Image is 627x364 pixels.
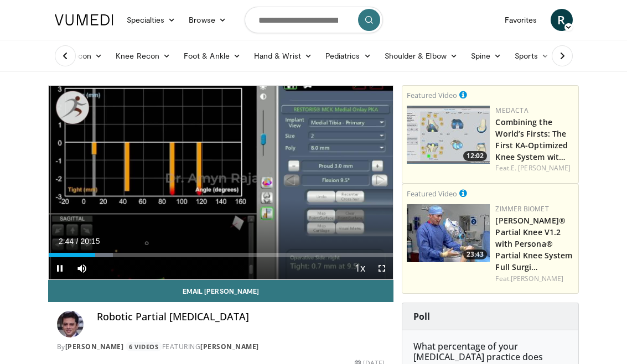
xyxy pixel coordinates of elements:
[508,45,556,67] a: Sports
[511,274,563,283] a: [PERSON_NAME]
[498,9,544,31] a: Favorites
[177,45,247,67] a: Foot & Ankle
[495,204,548,214] a: Zimmer Biomet
[120,9,183,31] a: Specialties
[407,189,457,199] small: Featured Video
[349,257,371,279] button: Playback Rate
[495,163,574,173] div: Feat.
[109,45,177,67] a: Knee Recon
[245,7,383,33] input: Search topics, interventions
[371,257,393,279] button: Fullscreen
[407,204,490,262] img: 99b1778f-d2b2-419a-8659-7269f4b428ba.150x105_q85_crop-smart_upscale.jpg
[495,274,574,284] div: Feat.
[200,342,259,351] a: [PERSON_NAME]
[495,106,528,115] a: Medacta
[49,253,393,257] div: Progress Bar
[495,117,568,162] a: Combining the World’s Firsts: The First KA-Optimized Knee System wit…
[48,280,394,302] a: Email [PERSON_NAME]
[378,45,464,67] a: Shoulder & Elbow
[551,9,573,31] a: R
[71,257,93,279] button: Mute
[55,14,113,25] img: VuMedi Logo
[495,215,572,272] a: [PERSON_NAME]® Partial Knee V1.2 with Persona® Partial Knee System Full Surgi…
[247,45,319,67] a: Hand & Wrist
[49,257,71,279] button: Pause
[57,311,84,337] img: Avatar
[65,342,124,351] a: [PERSON_NAME]
[407,106,490,164] a: 12:02
[97,311,385,323] h4: Robotic Partial [MEDICAL_DATA]
[57,342,385,352] div: By FEATURING
[49,86,393,279] video-js: Video Player
[59,237,74,246] span: 2:44
[126,342,162,351] a: 6 Videos
[407,106,490,164] img: aaf1b7f9-f888-4d9f-a252-3ca059a0bd02.150x105_q85_crop-smart_upscale.jpg
[407,90,457,100] small: Featured Video
[407,204,490,262] a: 23:43
[80,237,100,246] span: 20:15
[76,237,79,246] span: /
[182,9,233,31] a: Browse
[319,45,378,67] a: Pediatrics
[463,151,487,161] span: 12:02
[464,45,508,67] a: Spine
[463,249,487,259] span: 23:43
[511,163,571,173] a: E. [PERSON_NAME]
[413,310,430,323] strong: Poll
